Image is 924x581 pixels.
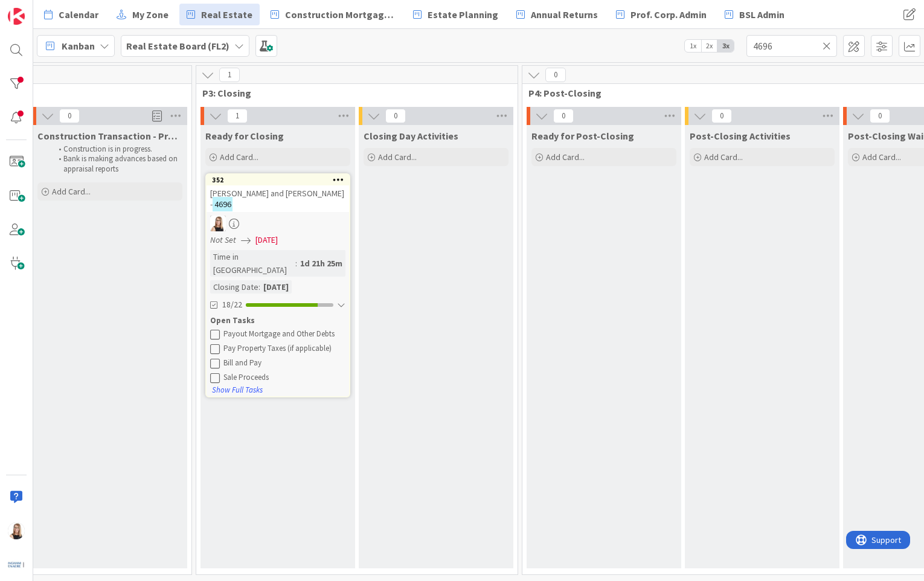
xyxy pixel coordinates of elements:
[227,109,248,123] span: 1
[212,176,349,184] div: 352
[8,522,25,539] img: DB
[295,257,297,270] span: :
[717,40,734,52] span: 3x
[255,234,278,246] span: [DATE]
[704,152,743,162] span: Add Card...
[37,4,106,25] a: Calendar
[509,4,605,25] a: Annual Returns
[62,39,95,53] span: Kanban
[222,298,242,311] span: 18/22
[223,358,345,368] div: Bill and Pay
[739,7,784,22] span: BSL Admin
[609,4,714,25] a: Prof. Corp. Admin
[746,35,837,57] input: Quick Filter...
[385,109,406,123] span: 0
[220,152,258,162] span: Add Card...
[862,152,901,162] span: Add Card...
[630,7,707,22] span: Prof. Corp. Admin
[210,250,295,277] div: Time in [GEOGRAPHIC_DATA]
[205,173,350,397] a: 352[PERSON_NAME] and [PERSON_NAME] -4696DBNot Set[DATE]Time in [GEOGRAPHIC_DATA]:1d 21h 25mClosin...
[210,234,236,245] i: Not Set
[711,109,732,123] span: 0
[126,40,229,52] b: Real Estate Board (FL2)
[364,130,458,142] span: Closing Day Activities
[717,4,792,25] a: BSL Admin
[258,280,260,294] span: :
[223,344,345,353] div: Pay Property Taxes (if applicable)
[25,2,55,16] span: Support
[531,130,634,142] span: Ready for Post-Closing
[210,216,226,231] img: DB
[202,87,502,99] span: P3: Closing
[59,7,98,22] span: Calendar
[37,130,182,142] span: Construction Transaction - Progress Draws
[260,280,292,294] div: [DATE]
[205,130,284,142] span: Ready for Closing
[690,130,791,142] span: Post-Closing Activities
[546,152,585,162] span: Add Card...
[210,188,344,210] span: [PERSON_NAME] and [PERSON_NAME] -
[428,7,498,22] span: Estate Planning
[52,144,181,154] li: Construction is in progress.
[207,175,349,212] div: 352[PERSON_NAME] and [PERSON_NAME] -4696
[201,7,252,22] span: Real Estate
[685,40,701,52] span: 1x
[52,186,91,197] span: Add Card...
[263,4,402,25] a: Construction Mortgages - Draws
[59,109,80,123] span: 0
[213,197,233,211] mark: 4696
[132,7,168,22] span: My Zone
[211,384,263,397] button: Show Full Tasks
[207,216,349,231] div: DB
[109,4,176,25] a: My Zone
[179,4,260,25] a: Real Estate
[701,40,717,52] span: 2x
[8,556,25,573] img: avatar
[210,315,345,327] div: Open Tasks
[223,373,345,382] div: Sale Proceeds
[531,7,598,22] span: Annual Returns
[545,68,566,82] span: 0
[219,68,240,82] span: 1
[52,154,181,174] li: Bank is making advances based on appraisal reports
[8,8,25,25] img: Visit kanbanzone.com
[378,152,417,162] span: Add Card...
[553,109,574,123] span: 0
[285,7,395,22] span: Construction Mortgages - Draws
[297,257,345,270] div: 1d 21h 25m
[870,109,890,123] span: 0
[406,4,505,25] a: Estate Planning
[223,329,345,339] div: Payout Mortgage and Other Debts
[207,175,349,185] div: 352
[210,280,258,294] div: Closing Date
